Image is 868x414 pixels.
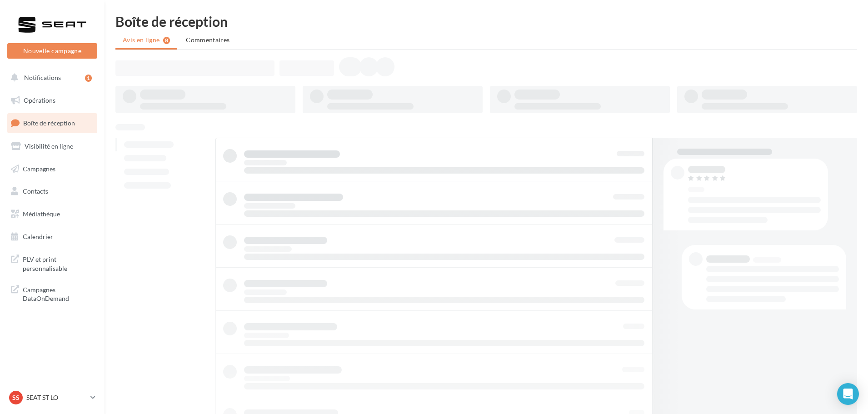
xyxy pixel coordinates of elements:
a: Calendrier [5,227,99,246]
a: Contacts [5,182,99,201]
p: SEAT ST LO [26,393,87,402]
div: Boîte de réception [115,15,857,28]
a: Campagnes [5,160,99,179]
span: Campagnes [23,165,55,172]
a: Boîte de réception [5,113,99,133]
button: Nouvelle campagne [7,43,97,59]
span: Médiathèque [23,210,60,218]
a: Visibilité en ligne [5,137,99,156]
span: Calendrier [23,233,53,240]
span: Opérations [24,96,55,104]
span: Contacts [23,187,48,195]
span: Campagnes DataOnDemand [23,284,94,303]
span: Commentaires [186,36,229,44]
span: SS [12,393,20,402]
a: SS SEAT ST LO [7,389,97,406]
a: Campagnes DataOnDemand [5,280,99,307]
span: Visibilité en ligne [25,142,73,150]
div: 1 [85,75,92,82]
span: Notifications [24,74,61,81]
a: PLV et print personnalisable [5,249,99,276]
button: Notifications 1 [5,68,95,87]
a: Opérations [5,91,99,110]
a: Médiathèque [5,205,99,224]
div: Open Intercom Messenger [837,383,859,405]
span: PLV et print personnalisable [23,253,94,273]
span: Boîte de réception [23,119,75,127]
